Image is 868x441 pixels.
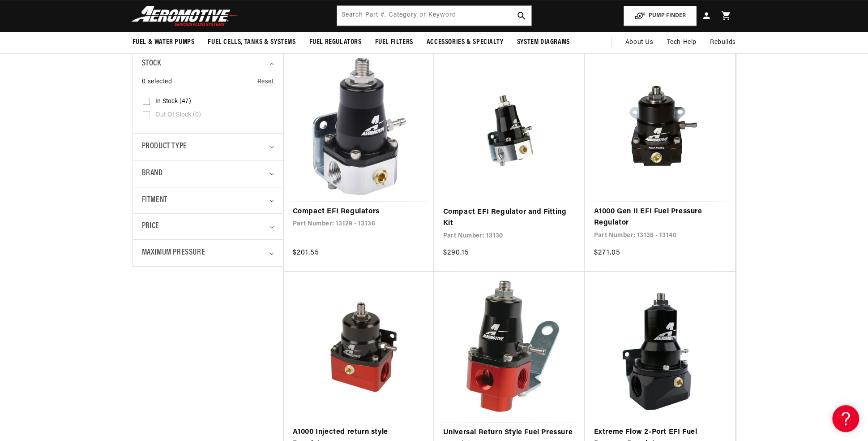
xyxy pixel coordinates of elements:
[309,38,362,47] span: Fuel Regulators
[512,6,531,26] button: search button
[293,206,425,218] a: Compact EFI Regulators
[368,32,420,53] summary: Fuel Filters
[625,39,653,46] span: About Us
[142,51,274,77] summary: Stock (0 selected)
[257,77,274,87] a: Reset
[133,38,195,47] span: Fuel & Water Pumps
[427,38,504,47] span: Accessories & Specialty
[337,6,531,26] input: Search by Part Number, Category or Keyword
[710,38,736,48] span: Rebuilds
[142,57,161,70] span: Stock
[142,167,163,180] span: Brand
[142,194,167,207] span: Fitment
[510,32,577,53] summary: System Diagrams
[142,160,274,187] summary: Brand (0 selected)
[667,38,696,48] span: Tech Help
[201,32,302,53] summary: Fuel Cells, Tanks & Systems
[142,246,205,259] span: Maximum Pressure
[443,207,576,229] a: Compact EFI Regulator and Fitting Kit
[375,38,413,47] span: Fuel Filters
[142,134,274,160] summary: Product type (0 selected)
[142,240,274,266] summary: Maximum Pressure (0 selected)
[517,38,570,47] span: System Diagrams
[155,111,201,119] span: Out of stock (0)
[208,38,295,47] span: Fuel Cells, Tanks & Systems
[155,98,191,106] span: In stock (47)
[142,220,159,233] span: Price
[142,187,274,214] summary: Fitment (0 selected)
[618,32,660,53] a: About Us
[142,214,274,239] summary: Price
[303,32,368,53] summary: Fuel Regulators
[594,206,726,229] a: A1000 Gen II EFI Fuel Pressure Regulator
[420,32,510,53] summary: Accessories & Specialty
[624,6,697,26] button: PUMP FINDER
[660,32,703,53] summary: Tech Help
[703,32,743,53] summary: Rebuilds
[142,140,187,153] span: Product type
[126,32,201,53] summary: Fuel & Water Pumps
[129,5,241,26] img: Aeromotive
[142,77,172,87] span: 0 selected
